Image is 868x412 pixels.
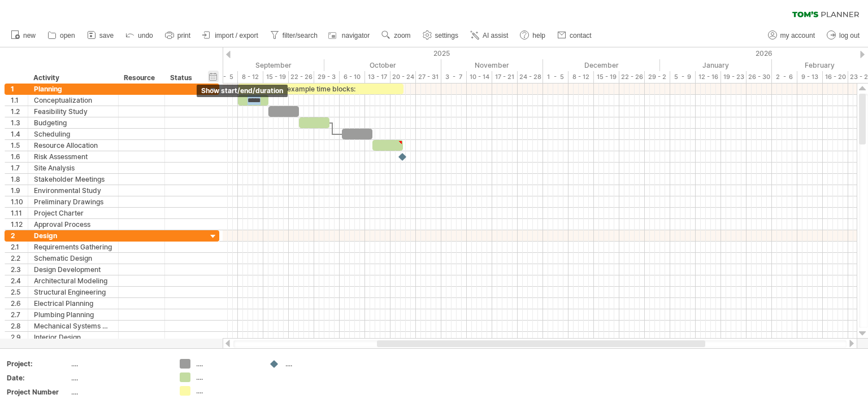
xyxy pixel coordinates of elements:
[824,28,863,43] a: log out
[420,28,462,43] a: settings
[823,71,848,83] div: 16 - 20
[11,287,28,297] div: 2.5
[196,386,258,396] div: ....
[196,359,258,369] div: ....
[11,275,28,286] div: 2.4
[34,208,112,218] div: Project Charter
[696,71,721,83] div: 12 - 16
[340,71,365,83] div: 6 - 10
[11,129,28,139] div: 1.4
[60,32,75,40] span: open
[196,372,258,382] div: ....
[162,28,194,43] a: print
[71,359,166,369] div: ....
[215,32,258,40] span: import / export
[441,71,467,83] div: 3 - 7
[34,219,112,230] div: Approval Process
[11,321,28,331] div: 2.8
[34,242,112,252] div: Requirements Gathering
[7,373,69,383] div: Date:
[34,196,112,207] div: Preliminary Drawings
[394,32,410,40] span: zoom
[34,151,112,162] div: Risk Assessment
[327,28,373,43] a: navigator
[289,71,314,83] div: 22 - 26
[568,71,594,83] div: 8 - 12
[797,71,823,83] div: 9 - 13
[390,71,416,83] div: 20 - 24
[11,151,28,162] div: 1.6
[177,32,190,40] span: print
[314,71,340,83] div: 29 - 3
[11,332,28,343] div: 2.9
[71,373,166,383] div: ....
[660,59,772,71] div: January 2026
[11,230,28,241] div: 2
[34,174,112,185] div: Stakeholder Meetings
[11,185,28,196] div: 1.9
[11,242,28,252] div: 2.1
[34,264,112,275] div: Design Development
[124,72,158,84] div: Resource
[34,230,112,241] div: Design
[170,72,195,84] div: Status
[34,106,112,117] div: Feasibility Study
[721,71,747,83] div: 19 - 23
[45,28,79,43] a: open
[23,32,36,40] span: new
[8,28,39,43] a: new
[11,208,28,218] div: 1.11
[619,71,645,83] div: 22 - 26
[267,28,321,43] a: filter/search
[11,106,28,117] div: 1.2
[379,28,414,43] a: zoom
[467,71,492,83] div: 10 - 14
[263,71,289,83] div: 15 - 19
[467,28,511,43] a: AI assist
[34,275,112,286] div: Architectural Modeling
[11,174,28,185] div: 1.8
[34,84,112,94] div: Planning
[11,253,28,264] div: 2.2
[11,196,28,207] div: 1.10
[285,359,347,369] div: ....
[34,321,112,331] div: Mechanical Systems Design
[71,387,166,397] div: ....
[201,86,283,95] span: show start/end/duration
[34,140,112,151] div: Resource Allocation
[416,71,441,83] div: 27 - 31
[212,71,238,83] div: 1 - 5
[34,185,112,196] div: Environmental Study
[342,32,370,40] span: navigator
[594,71,619,83] div: 15 - 19
[283,32,318,40] span: filter/search
[34,309,112,320] div: Plumbing Planning
[99,32,114,40] span: save
[365,71,390,83] div: 13 - 17
[33,72,112,84] div: Activity
[324,59,441,71] div: October 2025
[765,28,818,43] a: my account
[34,129,112,139] div: Scheduling
[780,32,815,40] span: my account
[543,59,660,71] div: December 2025
[839,32,860,40] span: log out
[84,28,117,43] a: save
[532,32,545,40] span: help
[238,71,263,83] div: 8 - 12
[747,71,772,83] div: 26 - 30
[11,95,28,106] div: 1.1
[212,59,324,71] div: September 2025
[570,32,592,40] span: contact
[34,298,112,309] div: Electrical Planning
[34,332,112,343] div: Interior Design
[34,163,112,173] div: Site Analysis
[238,84,403,94] div: example time blocks:
[517,28,549,43] a: help
[11,298,28,309] div: 2.6
[34,95,112,106] div: Conceptualization
[11,117,28,128] div: 1.3
[34,253,112,264] div: Schematic Design
[11,219,28,230] div: 1.12
[11,309,28,320] div: 2.7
